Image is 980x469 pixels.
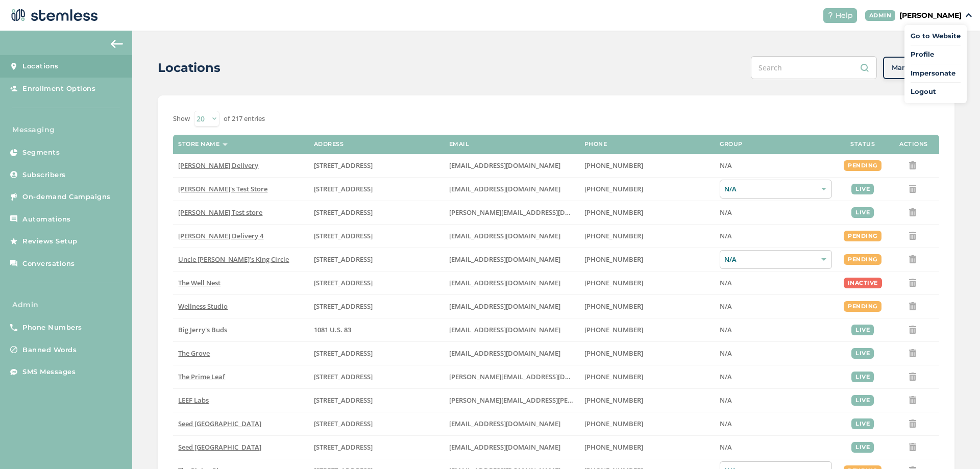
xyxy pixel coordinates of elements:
span: [PHONE_NUMBER] [584,396,643,405]
label: N/A [720,349,832,358]
label: Email [449,141,470,147]
label: N/A [720,279,832,287]
span: [EMAIL_ADDRESS][DOMAIN_NAME] [449,184,560,193]
label: (207) 747-4648 [584,419,709,428]
label: Phone [584,141,607,147]
span: Seed [GEOGRAPHIC_DATA] [178,442,261,452]
img: logo-dark-0685b13c.svg [8,5,98,26]
div: pending [844,254,881,265]
span: [PERSON_NAME][EMAIL_ADDRESS][PERSON_NAME][DOMAIN_NAME] [449,396,665,405]
th: Actions [888,135,939,154]
div: live [851,418,874,429]
span: [PHONE_NUMBER] [584,349,643,358]
label: Show [173,114,190,124]
label: arman91488@gmail.com [449,161,574,170]
label: Hazel Delivery [178,161,303,170]
label: N/A [720,396,832,405]
label: christian@uncleherbsak.com [449,255,574,264]
label: (818) 561-0790 [584,232,709,240]
span: [EMAIL_ADDRESS][DOMAIN_NAME] [449,161,560,170]
span: [PHONE_NUMBER] [584,372,643,381]
span: [PHONE_NUMBER] [584,184,643,193]
span: LEEF Labs [178,396,209,405]
div: inactive [844,278,882,288]
span: [STREET_ADDRESS] [314,278,373,287]
span: [STREET_ADDRESS] [314,442,373,452]
label: Brian's Test Store [178,185,303,193]
span: [PHONE_NUMBER] [584,208,643,217]
span: Automations [22,214,71,225]
input: Search [751,56,877,79]
label: Hazel Delivery 4 [178,232,303,240]
label: 17523 Ventura Boulevard [314,232,439,240]
label: vmrobins@gmail.com [449,279,574,287]
p: [PERSON_NAME] [899,10,962,21]
span: Impersonate [911,68,961,79]
span: [EMAIL_ADDRESS][DOMAIN_NAME] [449,231,560,240]
img: icon-sort-1e1d7615.svg [223,143,228,146]
span: [PHONE_NUMBER] [584,442,643,452]
span: [EMAIL_ADDRESS][DOMAIN_NAME] [449,419,560,428]
a: Profile [911,50,961,60]
label: (619) 600-1269 [584,349,709,358]
span: [STREET_ADDRESS] [314,161,373,170]
span: [PHONE_NUMBER] [584,231,643,240]
a: Logout [911,87,961,97]
label: (818) 561-0790 [584,161,709,170]
span: [PHONE_NUMBER] [584,255,643,264]
div: live [851,348,874,359]
label: (907) 330-7833 [584,255,709,264]
label: vmrobins@gmail.com [449,302,574,311]
label: (269) 929-8463 [584,302,709,311]
span: [PHONE_NUMBER] [584,161,643,170]
label: info@bigjerrysbuds.com [449,326,574,334]
label: The Grove [178,349,303,358]
span: [STREET_ADDRESS] [314,184,373,193]
label: N/A [720,208,832,217]
div: live [851,372,874,382]
label: brianashen@gmail.com [449,185,574,193]
label: N/A [720,326,832,334]
span: [EMAIL_ADDRESS][DOMAIN_NAME] [449,302,560,311]
span: [PERSON_NAME]'s Test Store [178,184,267,193]
label: Address [314,141,344,147]
label: 123 East Main Street [314,185,439,193]
div: pending [844,231,881,241]
span: The Well Nest [178,278,220,287]
div: N/A [720,180,832,199]
label: 17523 Ventura Boulevard [314,161,439,170]
label: Seed Boston [178,443,303,452]
label: N/A [720,419,832,428]
span: Uncle [PERSON_NAME]’s King Circle [178,255,289,264]
label: 1005 4th Avenue [314,279,439,287]
label: 1081 U.S. 83 [314,326,439,334]
span: [PHONE_NUMBER] [584,278,643,287]
iframe: Chat Widget [929,420,980,469]
label: Store name [178,141,219,147]
span: Wellness Studio [178,302,228,311]
label: N/A [720,161,832,170]
span: Phone Numbers [22,323,82,333]
div: live [851,395,874,406]
div: live [851,442,874,453]
span: [PHONE_NUMBER] [584,325,643,334]
div: pending [844,301,881,312]
span: [STREET_ADDRESS] [314,208,373,217]
span: Subscribers [22,170,66,180]
label: N/A [720,302,832,311]
label: 553 Congress Street [314,419,439,428]
label: Big Jerry's Buds [178,326,303,334]
label: 209 King Circle [314,255,439,264]
span: [PHONE_NUMBER] [584,302,643,311]
label: (580) 539-1118 [584,326,709,334]
span: Banned Words [22,345,77,355]
span: [STREET_ADDRESS] [314,396,373,405]
label: arman91488@gmail.com [449,232,574,240]
label: (503) 804-9208 [584,185,709,193]
label: Status [850,141,875,147]
label: 8155 Center Street [314,349,439,358]
span: Enrollment Options [22,84,95,94]
span: [PERSON_NAME][EMAIL_ADDRESS][DOMAIN_NAME] [449,372,612,381]
label: N/A [720,443,832,452]
label: N/A [720,232,832,240]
